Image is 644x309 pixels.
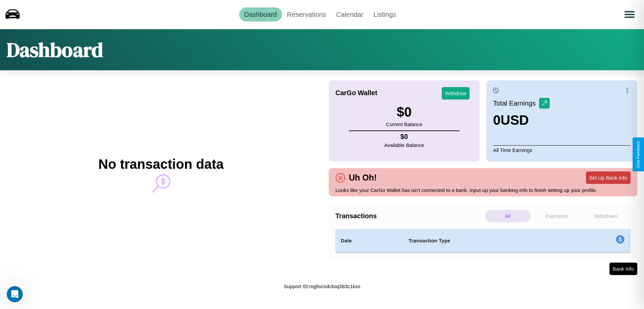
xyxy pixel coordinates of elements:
[384,133,424,141] h4: $ 0
[368,7,401,22] a: Listings
[98,157,223,172] h2: No transaction data
[282,7,331,22] a: Reservations
[620,5,639,24] button: Open menu
[409,237,561,245] h4: Transaction Type
[345,173,380,183] h4: Uh Oh!
[493,97,539,109] p: Total Earnings
[284,282,360,291] p: Support ID: mg5vciob3oq383c1kxs
[239,7,282,22] a: Dashboard
[384,141,424,150] p: Available Balance
[335,186,631,195] p: Looks like your CarGo Wallet has isn't connected to a bank. Input up your banking info to finish ...
[442,87,470,100] button: Withdraw
[586,171,631,184] button: Set Up Bank Info
[493,145,631,155] p: All Time Earnings
[335,89,377,97] h4: CarGo Wallet
[7,36,103,64] h1: Dashboard
[609,263,637,275] button: Bank Info
[386,105,422,120] h3: $ 0
[331,7,368,22] a: Calendar
[485,210,531,222] p: All
[583,210,629,222] p: Withdraws
[335,212,483,220] h4: Transactions
[386,120,422,129] p: Current Balance
[335,229,631,253] table: simple table
[493,113,550,128] h3: 0 USD
[7,286,23,302] iframe: Intercom live chat
[636,141,641,168] div: Give Feedback
[534,210,580,222] p: Payments
[341,237,398,245] h4: Date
